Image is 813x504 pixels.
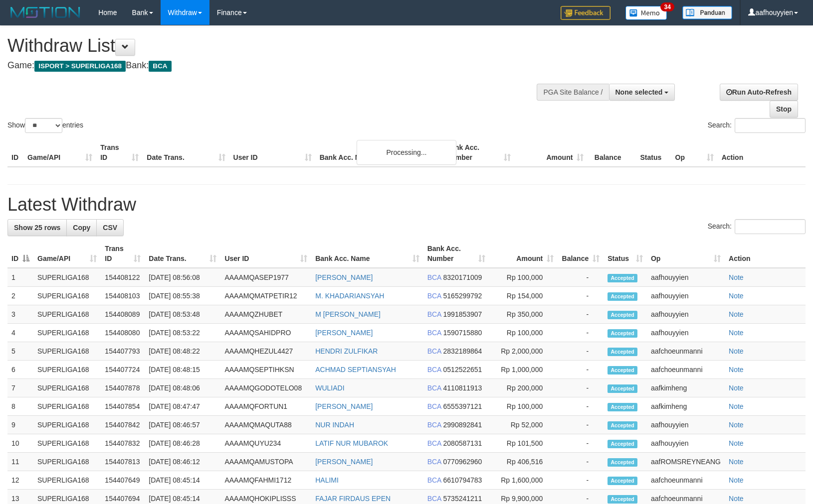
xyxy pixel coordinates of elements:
[729,458,744,466] a: Note
[489,240,558,268] th: Amount: activate to sort column ascending
[489,453,558,471] td: Rp 406,516
[489,268,558,287] td: Rp 100,000
[608,366,637,375] span: Accepted
[7,397,33,416] td: 8
[101,453,145,471] td: 154407813
[608,292,637,301] span: Accepted
[647,471,725,490] td: aafchoeunmanni
[315,439,388,447] a: LATIF NUR MUBAROK
[220,342,311,361] td: AAAAMQHEZUL4427
[660,2,674,11] span: 34
[7,305,33,324] td: 3
[7,471,33,490] td: 12
[647,268,725,287] td: aafhouyyien
[729,366,744,374] a: Note
[33,379,101,397] td: SUPERLIGA168
[315,458,373,466] a: [PERSON_NAME]
[443,366,482,374] span: Copy 0512522651 to clipboard
[682,6,732,19] img: panduan.png
[315,347,378,355] a: HENDRI ZULFIKAR
[558,434,604,453] td: -
[315,292,384,300] a: M. KHADARIANSYAH
[33,305,101,324] td: SUPERLIGA168
[33,324,101,342] td: SUPERLIGA168
[220,416,311,434] td: AAAAMQMAQUTA88
[608,329,637,338] span: Accepted
[770,101,798,118] a: Stop
[720,84,798,101] a: Run Auto-Refresh
[66,219,97,236] a: Copy
[608,421,637,430] span: Accepted
[7,379,33,397] td: 7
[427,292,441,300] span: BCA
[427,402,441,410] span: BCA
[101,287,145,305] td: 154408103
[588,138,636,167] th: Balance
[443,439,482,447] span: Copy 2080587131 to clipboard
[558,471,604,490] td: -
[315,384,344,392] a: WULIADI
[671,138,718,167] th: Op
[145,287,220,305] td: [DATE] 08:55:38
[7,324,33,342] td: 4
[647,434,725,453] td: aafhouyyien
[729,402,744,410] a: Note
[558,342,604,361] td: -
[489,397,558,416] td: Rp 100,000
[7,219,67,236] a: Show 25 rows
[443,495,482,503] span: Copy 5735241211 to clipboard
[423,240,489,268] th: Bank Acc. Number: activate to sort column ascending
[149,61,171,72] span: BCA
[443,421,482,429] span: Copy 2990892841 to clipboard
[489,342,558,361] td: Rp 2,000,000
[729,495,744,503] a: Note
[647,397,725,416] td: aafkimheng
[537,84,609,101] div: PGA Site Balance /
[443,384,482,392] span: Copy 4110811913 to clipboard
[443,292,482,300] span: Copy 5165299792 to clipboard
[7,434,33,453] td: 10
[357,140,456,165] div: Processing...
[558,287,604,305] td: -
[608,458,637,467] span: Accepted
[220,379,311,397] td: AAAAMQGODOTELO08
[729,421,744,429] a: Note
[558,268,604,287] td: -
[220,434,311,453] td: AAAAMQUYU234
[73,224,90,232] span: Copy
[735,118,806,133] input: Search:
[558,397,604,416] td: -
[729,476,744,484] a: Note
[608,477,637,485] span: Accepted
[220,287,311,305] td: AAAAMQMATPETIR12
[7,240,33,268] th: ID: activate to sort column descending
[608,274,637,282] span: Accepted
[427,458,441,466] span: BCA
[443,347,482,355] span: Copy 2832189864 to clipboard
[515,138,588,167] th: Amount
[315,366,396,374] a: ACHMAD SEPTIANSYAH
[729,292,744,300] a: Note
[316,138,442,167] th: Bank Acc. Name
[443,476,482,484] span: Copy 6610794783 to clipboard
[33,287,101,305] td: SUPERLIGA168
[315,329,373,337] a: [PERSON_NAME]
[145,268,220,287] td: [DATE] 08:56:08
[427,310,441,318] span: BCA
[443,329,482,337] span: Copy 1590715880 to clipboard
[427,476,441,484] span: BCA
[101,342,145,361] td: 154407793
[315,402,373,410] a: [PERSON_NAME]
[101,434,145,453] td: 154407832
[558,361,604,379] td: -
[220,361,311,379] td: AAAAMQSEPTIHKSN
[14,224,60,232] span: Show 25 rows
[33,434,101,453] td: SUPERLIGA168
[729,329,744,337] a: Note
[708,219,806,234] label: Search:
[647,361,725,379] td: aafchoeunmanni
[427,347,441,355] span: BCA
[647,240,725,268] th: Op: activate to sort column ascending
[647,305,725,324] td: aafhouyyien
[145,342,220,361] td: [DATE] 08:48:22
